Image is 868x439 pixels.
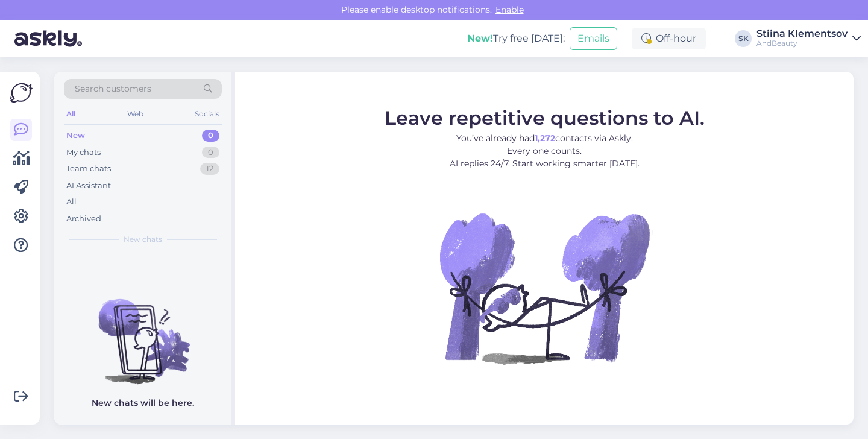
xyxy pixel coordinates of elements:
div: 0 [202,130,219,142]
img: Askly Logo [10,81,33,104]
div: Team chats [66,163,111,175]
div: Stiina Klementsov [756,29,848,39]
b: 1,272 [535,132,555,143]
div: My chats [66,147,101,159]
p: You’ve already had contacts via Askly. Every one counts. AI replies 24/7. Start working smarter [... [385,131,705,169]
b: New! [467,33,493,44]
div: SK [735,30,752,47]
div: Socials [192,106,222,122]
div: All [66,196,77,208]
img: No chats [54,277,231,386]
p: New chats will be here. [92,397,194,409]
span: Search customers [75,83,151,95]
div: Archived [66,213,101,225]
div: 0 [202,147,219,159]
div: AndBeauty [756,39,848,48]
span: New chats [124,234,162,245]
img: No Chat active [436,179,653,396]
a: Stiina KlementsovAndBeauty [756,29,861,48]
div: AI Assistant [66,180,111,192]
span: Leave repetitive questions to AI. [385,106,705,129]
div: Off-hour [632,28,706,49]
div: All [64,106,78,122]
div: 12 [200,163,219,175]
div: Web [125,106,146,122]
span: Enable [492,4,527,15]
div: Try free [DATE]: [467,31,565,46]
button: Emails [570,27,617,50]
div: New [66,130,85,142]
